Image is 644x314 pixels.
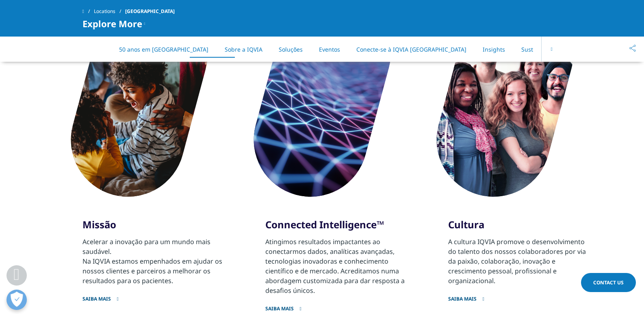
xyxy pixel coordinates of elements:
[319,45,340,53] a: Eventos
[119,45,208,53] a: 50 anos em [GEOGRAPHIC_DATA]
[125,4,175,19] span: [GEOGRAPHIC_DATA]
[448,286,588,302] a: SAIBA MAIS
[265,237,405,295] div: Atingimos resultados impactantes ao conectarmos dados, analíticas avançadas, tecnologias inovador...
[581,273,636,292] a: Contact Us
[593,279,624,286] span: Contact Us
[225,45,262,53] a: Sobre a IQVIA
[265,219,405,231] h3: Connected Intelligence™
[82,237,222,286] p: Acelerar a inovação para um mundo mais saudável. Na IQVIA estamos empenhados em ajudar os nossos ...
[82,286,222,302] a: SAIBA MAIS
[521,45,606,53] a: Sustentabilidade e Governação
[82,219,222,231] h3: Missão
[94,4,125,19] a: Locations
[82,19,142,28] span: Explore More
[279,45,303,53] a: Soluções
[483,45,505,53] a: Insights
[356,45,466,53] a: Conecte-se à IQVIA [GEOGRAPHIC_DATA]
[7,290,27,310] button: Abrir preferências
[448,237,588,286] div: A cultura IQVIA promove o desenvolvimento do talento dos nossos colaboradores por via da paixão, ...
[448,219,588,231] h3: Cultura
[265,295,405,312] a: SAIBA MAIS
